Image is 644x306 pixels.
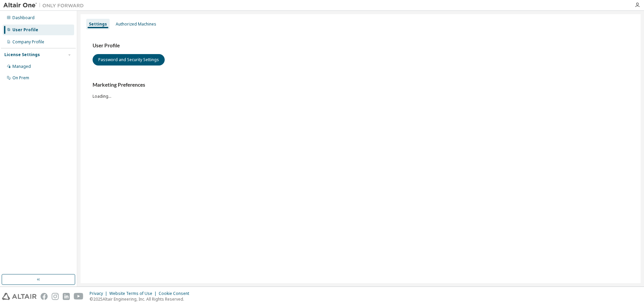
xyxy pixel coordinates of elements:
h3: User Profile [93,42,629,49]
div: Company Profile [12,39,44,45]
div: Managed [12,64,31,69]
div: Dashboard [12,15,35,20]
img: linkedin.svg [63,293,70,300]
div: On Prem [12,75,29,81]
div: Authorized Machines [116,21,156,27]
img: altair_logo.svg [2,293,37,300]
div: License Settings [4,52,40,57]
div: Privacy [90,291,109,296]
img: Altair One [3,2,87,9]
img: instagram.svg [52,293,59,300]
p: © 2025 Altair Engineering, Inc. All Rights Reserved. [90,296,193,302]
img: facebook.svg [41,293,48,300]
button: Password and Security Settings [93,54,165,65]
div: Settings [89,21,107,27]
div: User Profile [12,27,38,33]
div: Cookie Consent [159,291,193,296]
img: youtube.svg [74,293,84,300]
div: Website Terms of Use [109,291,159,296]
h3: Marketing Preferences [93,82,629,88]
div: Loading... [93,82,629,99]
